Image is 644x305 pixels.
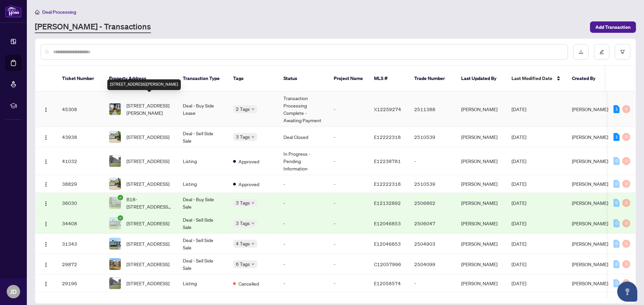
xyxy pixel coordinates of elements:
span: 2 Tags [236,105,250,113]
span: [PERSON_NAME] [572,106,608,112]
span: [DATE] [512,200,526,206]
td: - [328,147,369,175]
td: - [328,127,369,147]
span: [STREET_ADDRESS] [126,280,169,287]
span: [STREET_ADDRESS] [126,220,169,227]
img: Logo [43,281,49,287]
span: Approved [238,158,259,165]
span: 3 Tags [236,199,250,207]
img: Logo [43,135,49,140]
div: 0 [613,180,620,188]
button: Logo [41,218,51,229]
td: - [328,193,369,213]
img: thumbnail-img [109,238,121,249]
span: down [251,201,255,205]
span: E12058574 [374,280,401,286]
span: [DATE] [512,181,526,187]
td: - [278,175,328,193]
button: Logo [41,104,51,115]
td: - [328,175,369,193]
div: 1 [613,105,620,113]
span: [STREET_ADDRESS] [126,260,169,268]
button: filter [615,44,630,60]
div: 0 [622,219,630,227]
div: 0 [613,240,620,248]
td: - [409,147,456,175]
td: [PERSON_NAME] [456,127,506,147]
span: [DATE] [512,261,526,267]
span: [DATE] [512,158,526,164]
th: Created By [567,66,607,92]
td: Deal - Sell Side Sale [177,213,228,234]
span: check-circle [118,195,123,200]
img: Logo [43,221,49,227]
img: Logo [43,262,49,268]
td: 2510539 [409,175,456,193]
span: check-circle [118,215,123,221]
td: 36030 [57,193,104,213]
span: 6 Tags [236,260,250,268]
span: down [251,222,255,225]
span: Cancelled [238,280,259,287]
div: 0 [613,279,620,287]
th: Property Address [104,66,177,92]
td: Deal Closed [278,127,328,147]
span: E12132892 [374,200,401,206]
span: [DATE] [512,106,526,112]
td: 43938 [57,127,104,147]
span: Add Transaction [595,22,631,32]
div: 0 [622,279,630,287]
td: 2511388 [409,92,456,127]
td: 38829 [57,175,104,193]
img: thumbnail-img [109,218,121,229]
button: edit [594,44,609,60]
span: C12057996 [374,261,401,267]
td: [PERSON_NAME] [456,275,506,292]
span: X12259274 [374,106,401,112]
td: Deal - Sell Side Sale [177,234,228,254]
button: Logo [41,259,51,270]
span: [STREET_ADDRESS] [126,133,169,141]
span: [DATE] [512,241,526,247]
div: 0 [622,260,630,268]
img: thumbnail-img [109,103,121,115]
div: [STREET_ADDRESS][PERSON_NAME] [107,79,181,90]
th: Project Name [328,66,369,92]
span: [PERSON_NAME] [572,200,608,206]
span: [PERSON_NAME] [572,181,608,187]
td: Listing [177,147,228,175]
th: Status [278,66,328,92]
th: Last Modified Date [506,66,567,92]
td: - [328,254,369,275]
td: [PERSON_NAME] [456,147,506,175]
img: thumbnail-img [109,197,121,209]
div: 0 [613,219,620,227]
span: Deal Processing [42,9,76,15]
th: Transaction Type [177,66,228,92]
div: 0 [622,240,630,248]
td: Deal - Sell Side Sale [177,127,228,147]
span: 3 Tags [236,219,250,227]
span: [STREET_ADDRESS] [126,157,169,165]
span: E12222318 [374,134,401,140]
div: 0 [622,199,630,207]
span: E12222318 [374,181,401,187]
button: Add Transaction [590,21,636,33]
td: Transaction Processing Complete - Awaiting Payment [278,92,328,127]
span: [STREET_ADDRESS] [126,240,169,247]
div: 0 [613,199,620,207]
th: MLS # [369,66,409,92]
span: down [251,242,255,245]
td: [PERSON_NAME] [456,175,506,193]
button: Logo [41,132,51,142]
td: [PERSON_NAME] [456,193,506,213]
span: down [251,107,255,111]
img: thumbnail-img [109,155,121,167]
span: E12046853 [374,220,401,226]
td: - [328,275,369,292]
button: Logo [41,198,51,208]
td: 31343 [57,234,104,254]
td: - [328,234,369,254]
td: Deal - Sell Side Sale [177,254,228,275]
span: JD [10,287,17,296]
